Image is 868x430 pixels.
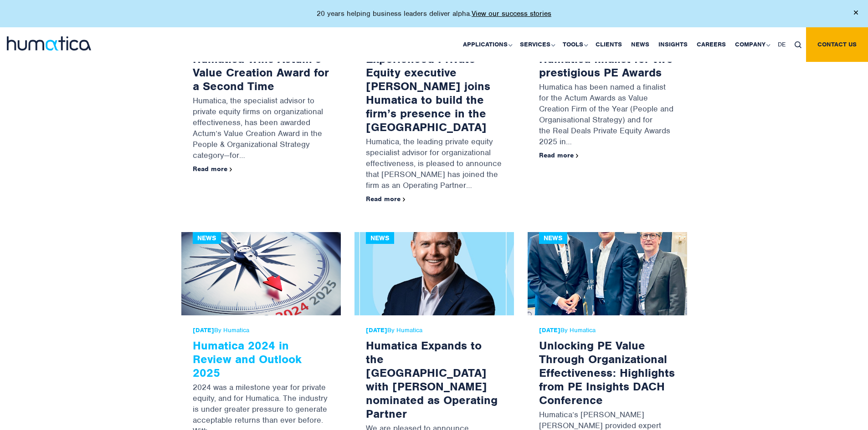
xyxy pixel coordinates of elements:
p: Humatica has been named a finalist for the Actum Awards as Value Creation Firm of the Year (Peopl... [539,79,676,152]
p: Humatica, the specialist advisor to private equity firms on organizational effectiveness, has bee... [193,93,329,165]
p: 20 years helping business leaders deliver alpha. [317,9,551,18]
img: logo [7,36,91,51]
a: Unlocking PE Value Through Organizational Effectiveness: Highlights from PE Insights DACH Conference [539,338,675,407]
a: Applications [458,27,515,62]
div: News [366,232,394,244]
a: Company [730,27,773,62]
a: Humatica Expands to the [GEOGRAPHIC_DATA] with [PERSON_NAME] nominated as Operating Partner [366,338,498,421]
a: Contact us [806,27,868,62]
a: Humatica finalist for two prestigious PE Awards [539,51,673,80]
span: By Humatica [193,327,329,334]
div: News [193,232,221,244]
div: News [539,232,567,244]
img: arrowicon [576,154,579,158]
a: Services [515,27,558,62]
a: Clients [591,27,627,62]
a: Careers [692,27,730,62]
a: Insights [654,27,692,62]
span: DE [778,40,786,48]
a: Tools [558,27,591,62]
img: Unlocking PE Value Through Organizational Effectiveness: Highlights from PE Insights DACH Conference [528,232,687,315]
span: By Humatica [539,327,676,334]
a: Read more [366,195,406,203]
a: DE [773,27,790,62]
img: Humatica Expands to the US with Russell Raath nominated as Operating Partner [354,232,514,315]
a: Humatica 2024 in Review and Outlook 2025 [193,338,302,380]
img: arrowicon [403,197,406,202]
strong: [DATE] [539,326,560,334]
a: Humatica Wins Actum’s Value Creation Award for a Second Time [193,51,329,93]
strong: [DATE] [366,326,387,334]
img: Humatica 2024 in Review and Outlook 2025 [181,232,341,315]
img: search_icon [795,41,801,48]
span: By Humatica [366,327,503,334]
a: View our success stories [472,9,551,18]
img: arrowicon [230,167,232,172]
strong: [DATE] [193,326,214,334]
a: Read more [193,165,232,173]
p: Humatica, the leading private equity specialist advisor for organizational effectiveness, is plea... [366,134,503,195]
a: Read more [539,151,579,159]
a: News [627,27,654,62]
a: Experienced Private Equity executive [PERSON_NAME] joins Humatica to build the firm’s presence in... [366,51,490,134]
